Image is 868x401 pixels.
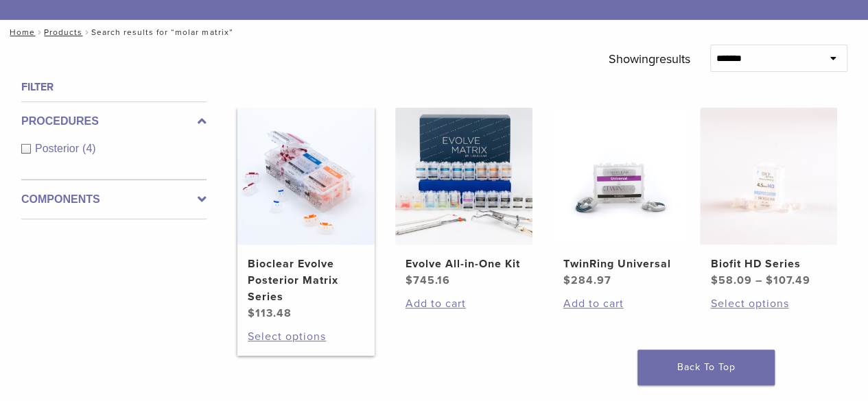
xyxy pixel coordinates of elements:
[406,256,522,272] h2: Evolve All-in-One Kit
[563,256,680,272] h2: TwinRing Universal
[237,108,375,321] a: Bioclear Evolve Posterior Matrix SeriesBioclear Evolve Posterior Matrix Series $113.48
[406,274,413,287] span: $
[21,113,207,130] label: Procedures
[608,45,690,73] p: Showing results
[248,256,364,305] h2: Bioclear Evolve Posterior Matrix Series
[637,350,775,385] a: Back To Top
[710,295,827,312] a: Select options for “Biofit HD Series”
[82,29,91,36] span: /
[563,274,611,287] bdi: 284.97
[406,295,522,312] a: Add to cart: “Evolve All-in-One Kit”
[5,27,35,37] a: Home
[35,143,82,154] span: Posterior
[765,274,810,287] bdi: 107.49
[395,108,532,289] a: Evolve All-in-One KitEvolve All-in-One Kit $745.16
[82,143,96,154] span: (4)
[237,108,375,245] img: Bioclear Evolve Posterior Matrix Series
[248,306,292,320] bdi: 113.48
[35,29,44,36] span: /
[21,191,207,208] label: Components
[710,274,718,287] span: $
[563,295,680,312] a: Add to cart: “TwinRing Universal”
[710,256,827,272] h2: Biofit HD Series
[406,274,450,287] bdi: 745.16
[700,108,837,245] img: Biofit HD Series
[553,108,690,289] a: TwinRing UniversalTwinRing Universal $284.97
[765,274,773,287] span: $
[395,108,532,245] img: Evolve All-in-One Kit
[710,274,751,287] bdi: 58.09
[248,306,255,320] span: $
[755,274,762,287] span: –
[44,27,82,37] a: Products
[553,108,690,245] img: TwinRing Universal
[700,108,837,289] a: Biofit HD SeriesBiofit HD Series
[21,79,207,95] h4: Filter
[248,328,364,345] a: Select options for “Bioclear Evolve Posterior Matrix Series”
[563,274,571,287] span: $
